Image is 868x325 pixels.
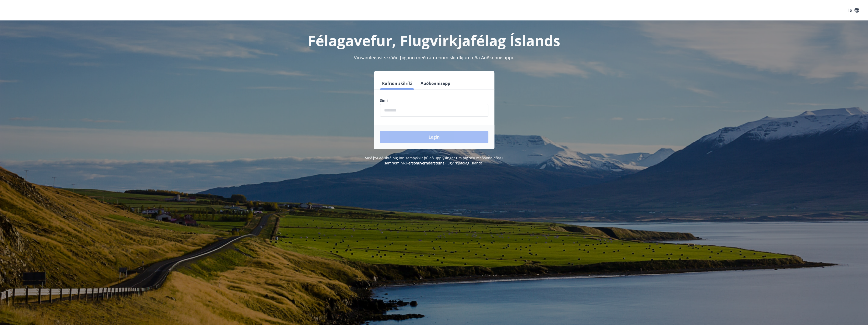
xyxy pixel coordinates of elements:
[380,77,414,89] button: Rafræn skilríki
[380,98,488,103] label: Sími
[419,77,452,89] button: Auðkennisapp
[256,31,612,50] h1: Félagavefur, Flugvirkjafélag Íslands
[354,54,514,61] span: Vinsamlegast skráðu þig inn með rafrænum skilríkjum eða Auðkennisappi.
[406,161,445,165] a: Persónuverndarstefna
[846,6,862,15] button: ÍS
[365,155,503,165] span: Með því að skrá þig inn samþykkir þú að upplýsingar um þig séu meðhöndlaðar í samræmi við Flugvir...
